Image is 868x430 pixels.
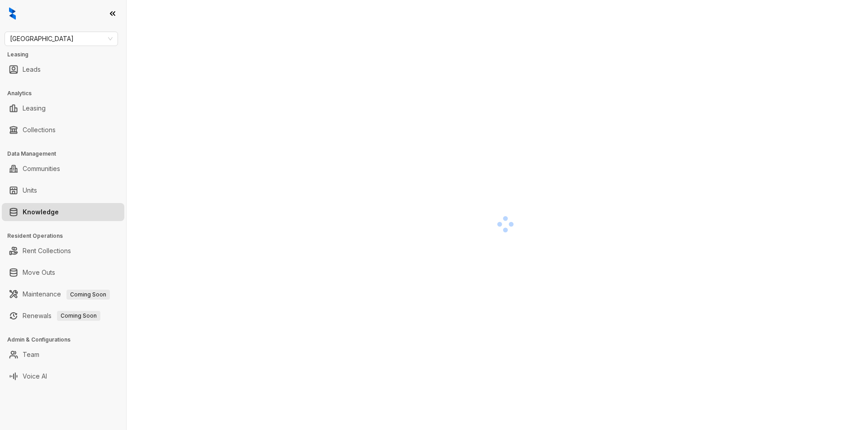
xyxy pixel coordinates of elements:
a: Rent Collections [23,242,71,260]
h3: Admin & Configurations [7,336,126,344]
h3: Analytics [7,89,126,97]
h3: Leasing [7,51,126,59]
li: Renewals [2,307,124,325]
li: Collections [2,121,124,139]
h3: Resident Operations [7,232,126,240]
a: Collections [23,121,56,139]
li: Voice AI [2,367,124,385]
span: Coming Soon [66,290,110,300]
a: Knowledge [23,203,59,221]
h3: Data Management [7,150,126,158]
a: Team [23,346,39,364]
li: Rent Collections [2,242,124,260]
a: Voice AI [23,367,47,385]
li: Team [2,346,124,364]
li: Leasing [2,99,124,117]
a: RenewalsComing Soon [23,307,100,325]
a: Units [23,181,37,199]
li: Knowledge [2,203,124,221]
span: Coming Soon [57,311,100,321]
a: Leasing [23,99,46,117]
a: Move Outs [23,264,55,282]
li: Communities [2,160,124,178]
a: Leads [23,60,41,79]
li: Leads [2,60,124,79]
a: Communities [23,160,60,178]
img: logo [9,7,16,20]
span: Fairfield [10,32,113,46]
li: Move Outs [2,264,124,282]
li: Units [2,181,124,199]
li: Maintenance [2,285,124,303]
